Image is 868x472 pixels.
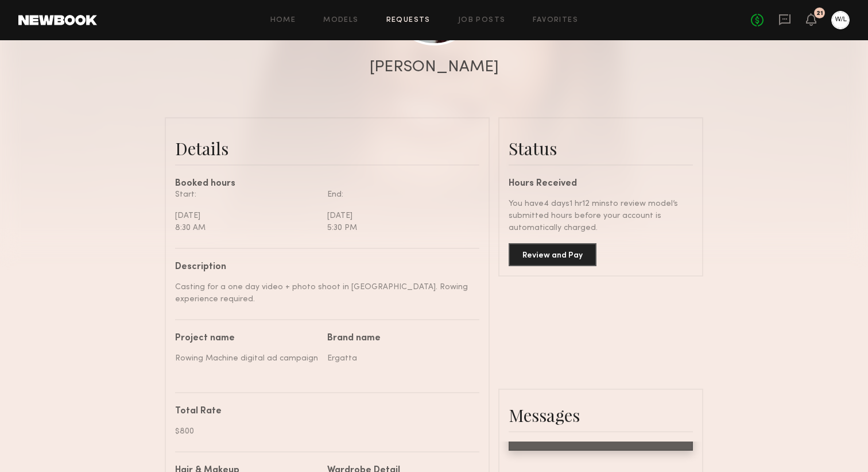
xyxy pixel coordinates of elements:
[175,210,319,222] div: [DATE]
[327,222,471,234] div: 5:30 PM
[175,334,319,343] div: Project name
[370,59,499,75] div: [PERSON_NAME]
[509,179,693,189] div: Hours Received
[458,17,506,24] a: Job Posts
[509,404,693,427] div: Messages
[323,17,358,24] a: Models
[175,189,319,201] div: Start:
[327,210,471,222] div: [DATE]
[175,179,479,189] div: Booked hours
[509,243,596,266] button: Review and Pay
[270,17,296,24] a: Home
[533,17,578,24] a: Favorites
[327,189,471,201] div: End:
[509,198,693,234] div: You have 4 days 1 hr 12 mins to review model’s submitted hours before your account is automatical...
[175,137,479,160] div: Details
[175,425,471,438] div: $800
[175,263,471,272] div: Description
[327,334,471,343] div: Brand name
[175,352,319,364] div: Rowing Machine digital ad campaign
[327,352,471,364] div: Ergatta
[509,137,693,160] div: Status
[386,17,431,24] a: Requests
[816,10,823,17] div: 21
[175,281,471,305] div: Casting for a one day video + photo shoot in [GEOGRAPHIC_DATA]. Rowing experience required.
[175,407,471,416] div: Total Rate
[175,222,319,234] div: 8:30 AM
